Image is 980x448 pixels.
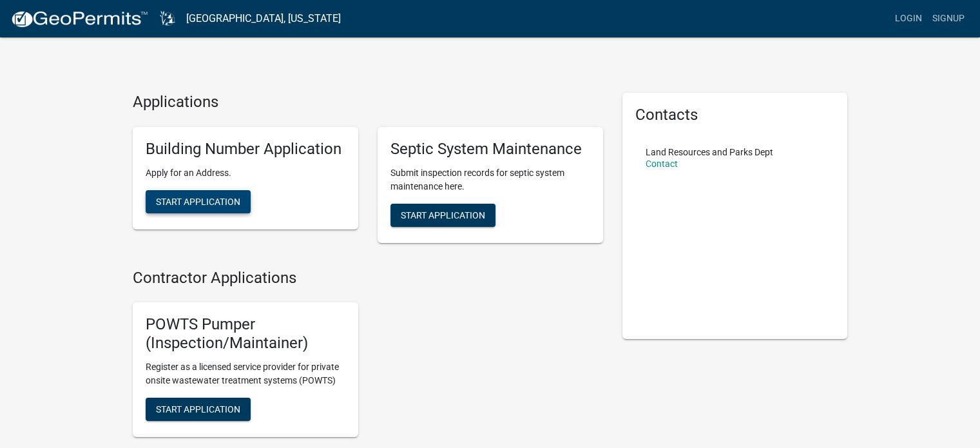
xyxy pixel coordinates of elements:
a: Contact [646,159,678,169]
p: Register as a licensed service provider for private onsite wastewater treatment systems (POWTS) [146,360,345,387]
p: Submit inspection records for septic system maintenance here. [390,166,590,193]
button: Start Application [146,398,251,421]
h4: Applications [133,93,603,112]
span: Start Application [401,209,485,220]
h4: Contractor Applications [133,269,603,287]
a: Signup [927,6,970,31]
button: Start Application [390,204,495,227]
button: Start Application [146,190,251,213]
h5: POWTS Pumper (Inspection/Maintainer) [146,315,345,353]
a: [GEOGRAPHIC_DATA], [US_STATE] [186,8,341,30]
p: Apply for an Address. [146,166,345,180]
span: Start Application [156,196,240,206]
span: Start Application [156,404,240,414]
h5: Contacts [635,106,835,124]
img: Dodge County, Wisconsin [159,10,176,27]
h5: Building Number Application [146,140,345,159]
wm-workflow-list-section: Contractor Applications [133,269,603,447]
p: Land Resources and Parks Dept [646,148,773,157]
a: Login [890,6,927,31]
h5: Septic System Maintenance [390,140,590,159]
wm-workflow-list-section: Applications [133,93,603,253]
